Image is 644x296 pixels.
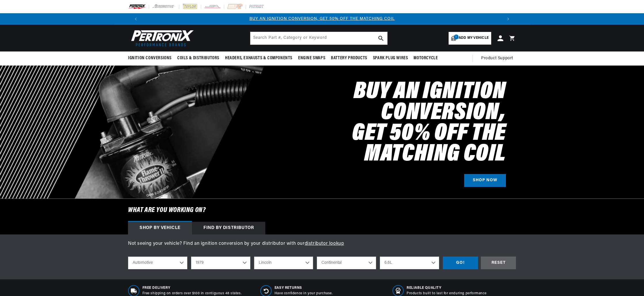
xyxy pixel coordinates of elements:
[295,51,328,65] summary: Engine Swaps
[481,55,513,62] span: Product Support
[454,35,459,39] span: 1
[250,32,387,45] input: Search Part #, Category or Keyword
[317,257,376,269] select: Model
[375,32,387,45] button: search button
[373,55,408,61] span: Spark Plug Wires
[142,16,502,22] div: Announcement
[225,55,292,61] span: Headers, Exhausts & Components
[142,286,242,291] span: Free Delivery
[464,174,506,187] a: SHOP NOW
[128,28,194,48] img: Pertronix
[502,13,514,25] button: Translation missing: en.sections.announcements.next_announcement
[114,13,530,25] slideshow-component: Translation missing: en.sections.announcements.announcement_bar
[128,222,192,234] div: Shop by vehicle
[481,51,516,65] summary: Product Support
[260,82,506,165] h2: Buy an Ignition Conversion, Get 50% off the Matching Coil
[380,257,439,269] select: Engine
[331,55,367,61] span: Battery Products
[411,51,441,65] summary: Motorcycle
[275,286,333,291] span: Easy Returns
[128,55,172,61] span: Ignition Conversions
[191,257,250,269] select: Year
[443,257,478,270] div: GO!
[414,55,438,61] span: Motorcycle
[249,17,395,21] a: BUY AN IGNITION CONVERSION, GET 50% OFF THE MATCHING COIL
[298,55,325,61] span: Engine Swaps
[177,55,219,61] span: Coils & Distributors
[275,291,333,296] p: Have confidence in your purchase.
[449,32,491,45] a: 1Add my vehicle
[128,257,187,269] select: Ride Type
[142,16,502,22] div: 1 of 3
[128,51,174,65] summary: Ignition Conversions
[305,241,344,246] a: distributor lookup
[481,257,516,270] div: RESET
[222,51,295,65] summary: Headers, Exhausts & Components
[128,240,516,248] p: Not seeing your vehicle? Find an ignition conversion by your distributor with our
[130,13,142,25] button: Translation missing: en.sections.announcements.previous_announcement
[370,51,411,65] summary: Spark Plug Wires
[142,291,242,296] p: Free shipping on orders over $100 in contiguous 48 states.
[459,35,489,41] span: Add my vehicle
[174,51,222,65] summary: Coils & Distributors
[328,51,370,65] summary: Battery Products
[114,199,530,222] h6: What are you working on?
[407,291,486,296] p: Products built to last for enduring performance
[407,286,486,291] span: RELIABLE QUALITY
[192,222,265,234] div: Find by Distributor
[254,257,313,269] select: Make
